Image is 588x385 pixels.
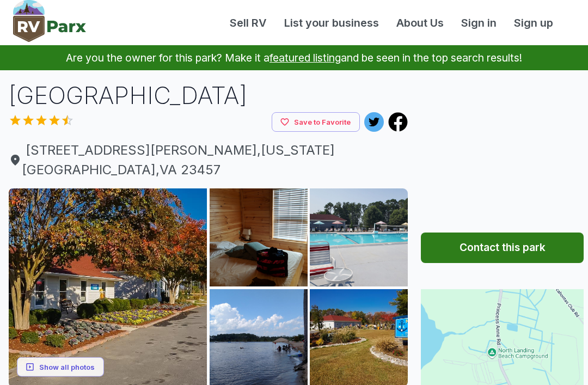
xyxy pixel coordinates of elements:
[9,79,408,112] h1: [GEOGRAPHIC_DATA]
[505,15,562,31] a: Sign up
[388,15,452,31] a: About Us
[310,188,408,286] img: AAcXr8oLCZrI4wJWoR5t2pMwdU5NTc4-hQkk_8pt1IHh_kQyoUZfSJ6FYXxYLAlHsnyo8GC18od39IwRVsTdW47zWW4DbGEMG...
[9,140,408,180] a: [STREET_ADDRESS][PERSON_NAME],[US_STATE][GEOGRAPHIC_DATA],VA 23457
[275,15,388,31] a: List your business
[17,357,104,377] button: Show all photos
[421,233,584,263] button: Contact this park
[269,51,341,64] a: featured listing
[272,112,360,132] button: Save to Favorite
[221,15,275,31] a: Sell RV
[452,15,505,31] a: Sign in
[210,188,308,286] img: AAcXr8pjPg-WXhdPMR-oCvmElB3osqZ1bQiBlYGs5VBGKcx3TRly3wnYGCWzpBrsm5wCFf5Mzg2c0xmHsmuMbkHErY4TyK52O...
[421,79,584,215] iframe: Advertisement
[13,45,575,70] p: Are you the owner for this park? Make it a and be seen in the top search results!
[9,140,408,180] span: [STREET_ADDRESS][PERSON_NAME] , [US_STATE][GEOGRAPHIC_DATA] , VA 23457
